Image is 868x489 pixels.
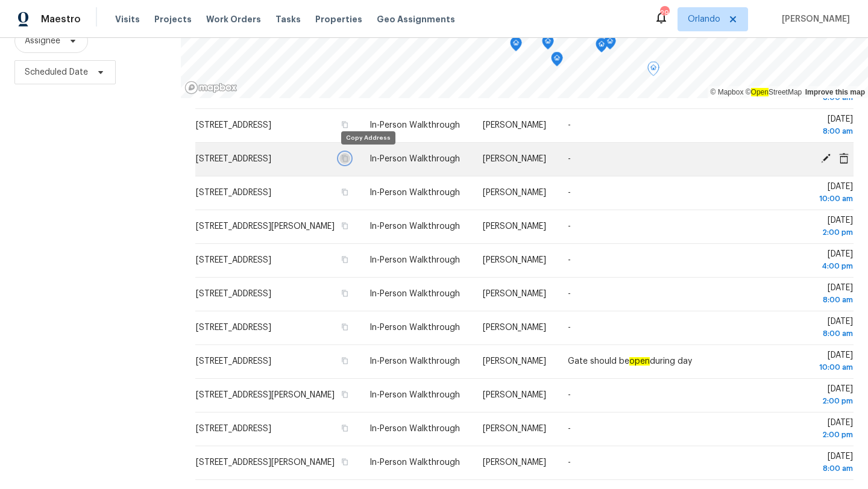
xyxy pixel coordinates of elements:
span: [DATE] [766,216,853,238]
span: [PERSON_NAME] [483,425,546,433]
a: Mapbox [711,88,744,96]
span: In-Person Walkthrough [370,155,460,163]
button: Copy Address [339,119,350,130]
div: Map marker [596,38,608,57]
div: Map marker [510,37,522,55]
a: OpenStreetMap [746,88,802,96]
span: Work Orders [206,13,261,25]
span: [PERSON_NAME] [483,391,546,399]
span: [PERSON_NAME] [483,121,546,129]
span: Assignee [25,35,60,47]
span: [PERSON_NAME] [483,222,546,231]
button: Copy Address [339,355,350,366]
span: [DATE] [766,284,853,306]
div: 4:00 pm [766,260,853,272]
span: Properties [315,13,362,25]
span: Visits [115,13,140,25]
span: - [568,222,571,231]
button: Copy Address [339,389,350,400]
span: In-Person Walkthrough [370,458,460,467]
div: Map marker [647,61,659,80]
span: Edit [817,153,835,164]
span: [STREET_ADDRESS] [196,155,271,163]
button: Copy Address [339,322,350,332]
span: [STREET_ADDRESS] [196,357,271,366]
div: Map marker [542,35,554,54]
span: [PERSON_NAME] [483,188,546,197]
span: [STREET_ADDRESS] [196,323,271,332]
button: Copy Address [339,254,350,265]
ah_el_jm_1744035306855: open [629,357,650,366]
span: [DATE] [766,182,853,205]
span: [DATE] [766,419,853,441]
div: 8:00 am [766,125,853,137]
span: Scheduled Date [25,66,88,78]
span: [DATE] [766,317,853,340]
span: In-Person Walkthrough [370,357,460,366]
span: - [568,425,571,433]
span: - [568,458,571,467]
span: [STREET_ADDRESS] [196,425,271,433]
span: [DATE] [766,385,853,407]
a: Mapbox homepage [184,81,237,95]
span: Cancel [835,153,853,164]
span: Projects [154,13,192,25]
div: 8:00 am [766,463,853,475]
span: - [568,155,571,163]
span: [PERSON_NAME] [483,290,546,298]
span: In-Person Walkthrough [370,323,460,332]
div: 10:00 am [766,361,853,373]
span: - [568,290,571,298]
span: Tasks [275,15,301,23]
span: In-Person Walkthrough [370,256,460,264]
span: [DATE] [766,115,853,137]
span: In-Person Walkthrough [370,188,460,197]
span: [PERSON_NAME] [483,155,546,163]
div: 8:00 am [766,294,853,306]
button: Copy Address [339,423,350,434]
div: 2:00 pm [766,395,853,407]
span: [PERSON_NAME] [777,13,850,25]
span: [STREET_ADDRESS][PERSON_NAME] [196,222,335,231]
span: Gate should be during day [568,357,692,366]
span: [PERSON_NAME] [483,357,546,366]
span: [STREET_ADDRESS][PERSON_NAME] [196,391,335,399]
span: [DATE] [766,250,853,272]
span: [STREET_ADDRESS] [196,188,271,197]
span: [STREET_ADDRESS][PERSON_NAME] [196,458,335,467]
a: Improve this map [805,88,865,96]
span: - [568,391,571,399]
span: [DATE] [766,452,853,475]
div: 2:00 pm [766,429,853,441]
span: [STREET_ADDRESS] [196,121,271,129]
ah_el_jm_1744035306855: Open [751,88,769,96]
div: Map marker [551,52,563,70]
span: - [568,121,571,129]
div: 8:00 am [766,328,853,340]
span: - [568,323,571,332]
button: Copy Address [339,456,350,467]
span: In-Person Walkthrough [370,425,460,433]
span: In-Person Walkthrough [370,391,460,399]
span: In-Person Walkthrough [370,222,460,231]
div: 10:00 am [766,193,853,205]
span: In-Person Walkthrough [370,290,460,298]
span: Geo Assignments [377,13,455,25]
span: - [568,188,571,197]
div: 2:00 pm [766,226,853,238]
span: [STREET_ADDRESS] [196,256,271,264]
div: 29 [660,7,668,19]
div: Map marker [604,35,616,54]
span: [DATE] [766,351,853,373]
button: Copy Address [339,220,350,231]
span: [PERSON_NAME] [483,458,546,467]
span: [PERSON_NAME] [483,323,546,332]
span: [PERSON_NAME] [483,256,546,264]
span: In-Person Walkthrough [370,121,460,129]
span: Orlando [688,13,720,25]
span: - [568,256,571,264]
span: Maestro [41,13,81,25]
span: [STREET_ADDRESS] [196,290,271,298]
button: Copy Address [339,288,350,299]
